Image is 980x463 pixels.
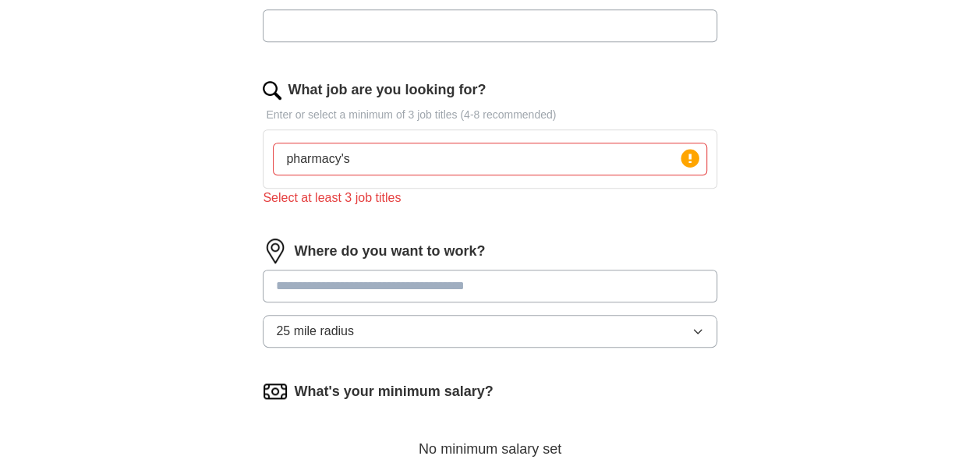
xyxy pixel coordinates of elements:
label: Where do you want to work? [294,241,485,262]
p: Enter or select a minimum of 3 job titles (4-8 recommended) [263,107,716,123]
img: salary.png [263,379,288,404]
label: What's your minimum salary? [294,381,493,402]
div: Select at least 3 job titles [263,189,716,207]
input: Type a job title and press enter [273,143,706,175]
img: location.png [263,239,288,263]
div: No minimum salary set [263,422,716,460]
img: search.png [263,81,281,100]
span: 25 mile radius [276,322,354,341]
label: What job are you looking for? [288,80,486,101]
button: 25 mile radius [263,315,716,348]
